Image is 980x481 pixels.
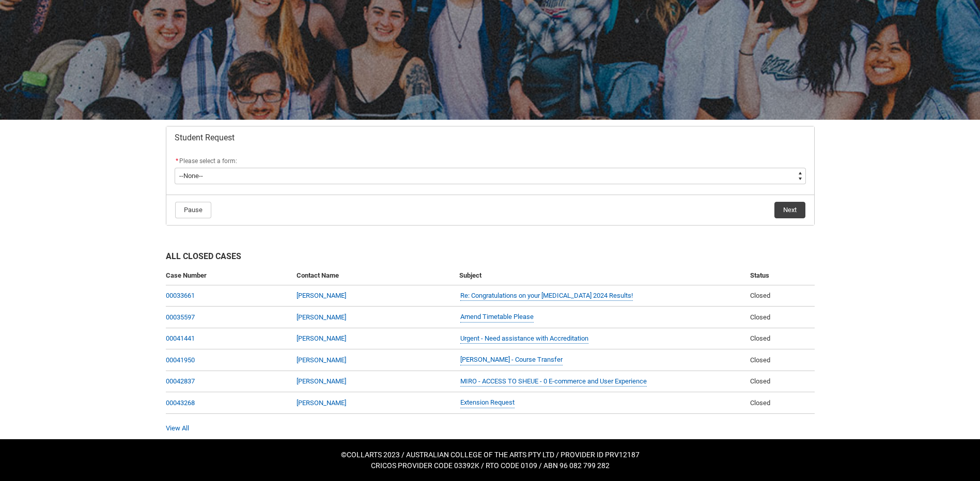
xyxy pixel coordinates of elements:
[460,355,563,365] a: [PERSON_NAME] - Course Transfer
[460,397,515,408] a: Extension Request
[750,377,770,385] span: Closed
[746,266,814,285] th: Status
[297,292,346,299] a: [PERSON_NAME]
[774,202,805,218] button: Next
[175,202,211,218] button: Pause
[166,356,195,364] a: 00041950
[175,133,235,143] span: Student Request
[297,356,346,364] a: [PERSON_NAME]
[460,333,588,344] a: Urgent - Need assistance with Accreditation
[750,313,770,321] span: Closed
[166,399,195,407] a: 00043268
[455,266,746,285] th: Subject
[297,377,346,385] a: [PERSON_NAME]
[460,312,534,323] a: Amend Timetable Please
[166,126,815,226] article: Redu_Student_Request flow
[166,424,189,432] a: View All Cases
[750,399,770,407] span: Closed
[750,356,770,364] span: Closed
[176,157,178,165] abbr: required
[166,334,195,342] a: 00041441
[460,291,633,301] a: Re: Congratulations on your [MEDICAL_DATA] 2024 Results!
[297,399,346,407] a: [PERSON_NAME]
[166,292,195,299] a: 00033661
[292,266,455,285] th: Contact Name
[297,334,346,342] a: [PERSON_NAME]
[166,377,195,385] a: 00042837
[166,313,195,321] a: 00035597
[750,334,770,342] span: Closed
[166,250,815,266] h2: All Closed Cases
[179,157,237,165] span: Please select a form:
[297,313,346,321] a: [PERSON_NAME]
[460,376,647,387] a: MIRO - ACCESS TO SHEUE - 0 E-commerce and User Experience
[750,292,770,299] span: Closed
[166,266,292,285] th: Case Number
